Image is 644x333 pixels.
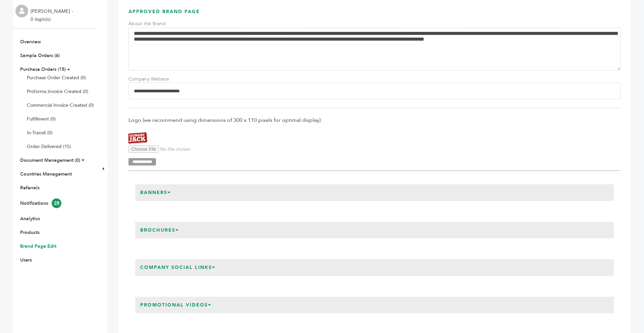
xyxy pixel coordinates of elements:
li: [PERSON_NAME] - 0 login(s) [31,7,75,23]
a: Document Management (0) [20,157,80,163]
a: Users [20,257,32,263]
a: Commercial Invoice Created (0) [27,102,94,108]
img: Hungry Jack [128,132,149,145]
a: In-Transit (0) [27,130,53,136]
a: Analytics [20,216,40,222]
a: Overview [20,39,41,45]
a: Purchase Order Created (0) [27,75,86,81]
h3: Banners [135,184,176,201]
span: Logo (we recommend using dimensions of 300 x 110 pixels for optimal display): [128,116,621,124]
a: Products [20,229,40,236]
h3: APPROVED BRAND PAGE [128,8,621,20]
h3: Promotional Videos [135,297,217,314]
a: Brand Page Edit [20,243,56,249]
label: Company Website [128,76,175,83]
a: Proforma Invoice Created (0) [27,88,88,95]
span: 25 [52,198,61,208]
a: Order Delivered (15) [27,143,71,150]
h3: Brochures [135,222,184,239]
label: About the Brand [128,20,175,27]
a: Sample Orders (6) [20,52,60,59]
a: Fulfillment (0) [27,116,56,122]
a: Purchase Orders (15) [20,66,66,73]
a: Notifications25 [20,200,61,206]
a: Countries Management [20,171,72,177]
a: Referrals [20,185,40,191]
h3: Company Social Links [135,259,221,276]
img: profile.png [15,5,28,17]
